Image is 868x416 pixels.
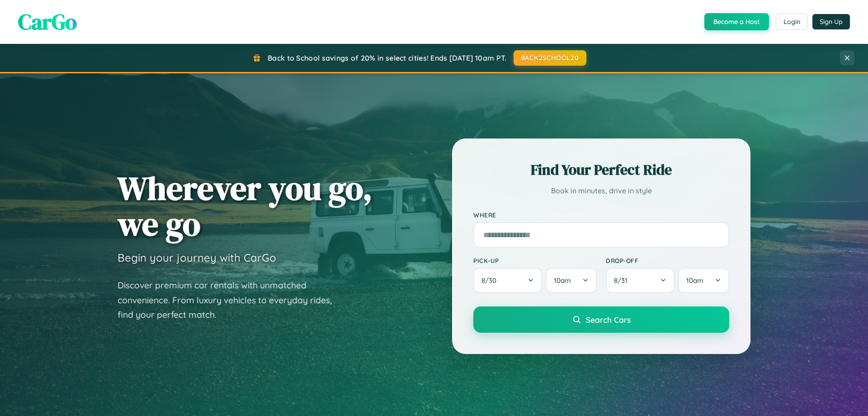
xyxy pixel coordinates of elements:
button: BACK2SCHOOL20 [514,50,586,66]
label: Pick-up [473,257,597,264]
span: CarGo [18,7,77,37]
button: Search Cars [473,306,729,333]
span: Back to School savings of 20% in select cities! Ends [DATE] 10am PT. [268,53,506,62]
span: Search Cars [586,315,631,325]
h3: Begin your journey with CarGo [118,251,276,264]
span: 8 / 31 [614,276,632,285]
h2: Find Your Perfect Ride [473,160,729,180]
p: Discover premium car rentals with unmatched convenience. From luxury vehicles to everyday rides, ... [118,278,344,322]
button: 10am [546,268,597,293]
button: Sign Up [812,14,850,29]
button: Login [776,14,808,30]
p: Book in minutes, drive in style [473,184,729,197]
label: Drop-off [606,257,729,264]
label: Where [473,211,729,219]
h1: Wherever you go, we go [118,170,373,242]
button: 8/31 [606,268,675,293]
button: Become a Host [704,13,769,30]
span: 10am [686,276,703,285]
button: 8/30 [473,268,542,293]
span: 8 / 30 [481,276,501,285]
span: 10am [554,276,571,285]
button: 10am [678,268,729,293]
